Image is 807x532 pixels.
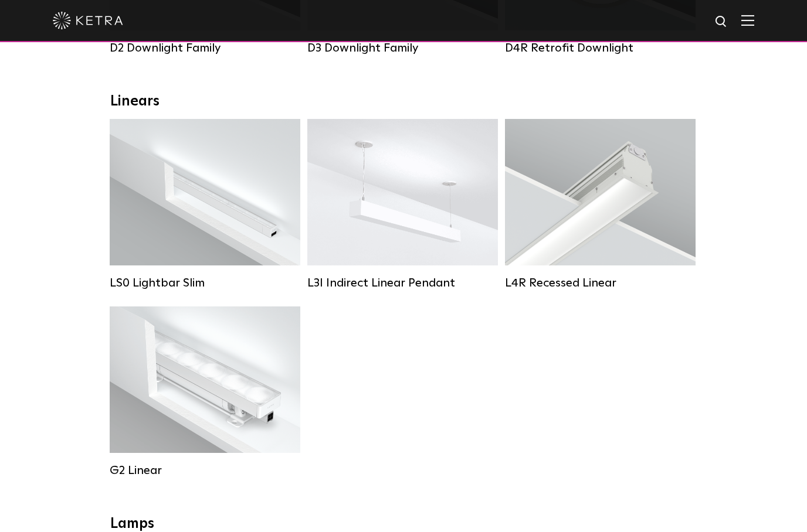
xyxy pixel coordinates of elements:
[110,276,300,290] div: LS0 Lightbar Slim
[110,41,300,55] div: D2 Downlight Family
[307,276,498,290] div: L3I Indirect Linear Pendant
[110,93,697,110] div: Linears
[110,306,300,476] a: G2 Linear Lumen Output:400 / 700 / 1000Colors:WhiteBeam Angles:Flood / [GEOGRAPHIC_DATA] / Narrow...
[110,119,300,289] a: LS0 Lightbar Slim Lumen Output:200 / 350Colors:White / BlackControl:X96 Controller
[505,119,696,289] a: L4R Recessed Linear Lumen Output:400 / 600 / 800 / 1000Colors:White / BlackControl:Lutron Clear C...
[741,15,754,26] img: Hamburger%20Nav.svg
[110,463,300,478] div: G2 Linear
[307,41,498,55] div: D3 Downlight Family
[307,119,498,289] a: L3I Indirect Linear Pendant Lumen Output:400 / 600 / 800 / 1000Housing Colors:White / BlackContro...
[53,12,123,29] img: ketra-logo-2019-white
[505,276,696,290] div: L4R Recessed Linear
[505,41,696,55] div: D4R Retrofit Downlight
[714,15,729,29] img: search icon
